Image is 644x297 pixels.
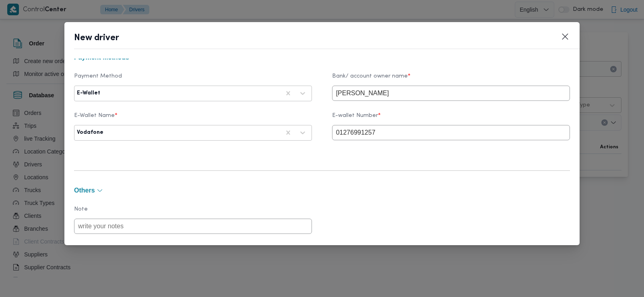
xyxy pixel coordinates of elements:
input: write your notes [74,219,312,234]
input: Ex: 0000000000000 [332,125,570,140]
header: New driver [74,32,589,49]
span: Others [74,187,95,194]
label: E-Wallet Name [74,113,312,125]
label: Bank/ account owner name [332,73,570,86]
div: E-Wallet [77,90,100,96]
input: Ex: Mohamed ahmed ali [332,86,570,101]
div: Vodafone [77,129,103,136]
label: E-wallet Number [332,113,570,125]
label: Payment Method [74,73,312,86]
button: Closes this modal window [560,32,570,41]
button: Others [74,187,570,194]
label: Note [74,206,312,219]
div: Others [74,196,570,249]
div: Payment Methods [74,63,570,156]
